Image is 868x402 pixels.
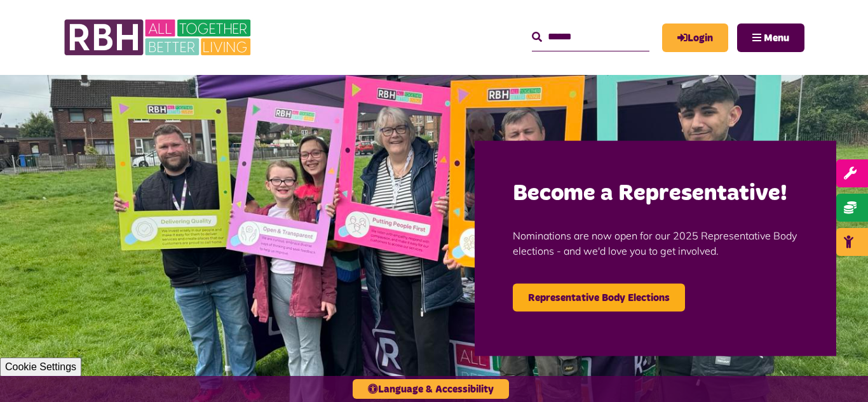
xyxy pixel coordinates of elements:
[764,33,789,43] span: Menu
[513,178,798,208] h2: Become a Representative!
[662,23,728,52] a: MyRBH
[737,23,804,52] button: Navigation
[513,283,685,311] a: Representative Body Elections
[64,13,254,62] img: RBH
[353,379,509,399] button: Language & Accessibility
[513,208,798,277] p: Nominations are now open for our 2025 Representative Body elections - and we'd love you to get in...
